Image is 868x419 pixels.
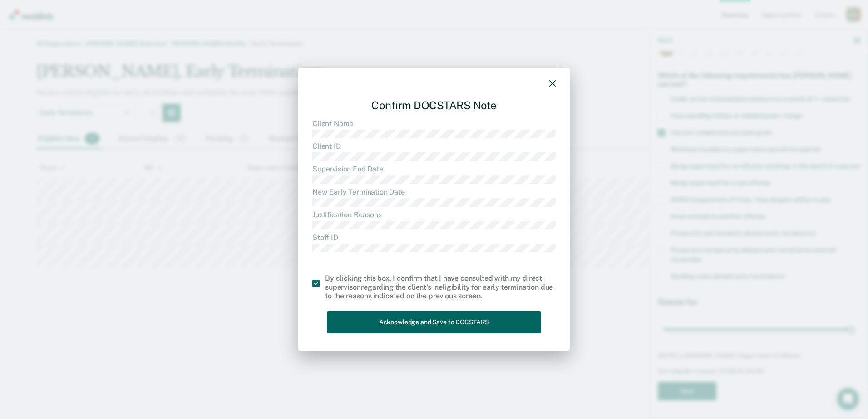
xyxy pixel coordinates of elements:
[312,188,556,196] dt: New Early Termination Date
[327,311,541,333] button: Acknowledge and Save to DOCSTARS
[312,92,556,119] div: Confirm DOCSTARS Note
[312,119,556,128] dt: Client Name
[312,165,556,173] dt: Supervision End Date
[325,274,556,301] div: By clicking this box, I confirm that I have consulted with my direct supervisor regarding the cli...
[312,233,556,242] dt: Staff ID
[312,142,556,151] dt: Client ID
[312,210,556,219] dt: Justification Reasons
